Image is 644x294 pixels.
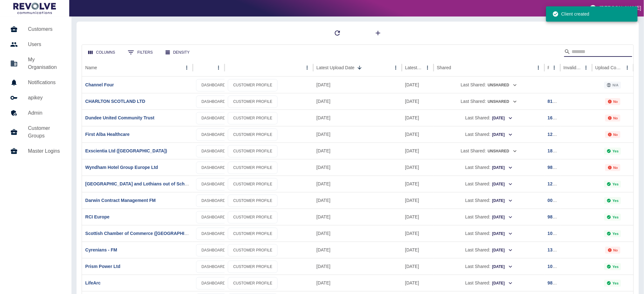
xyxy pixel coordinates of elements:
a: 169407553 [548,115,570,120]
div: Last Shared: [437,143,541,159]
div: Last Shared: [437,110,541,126]
div: Latest Upload Date [316,65,355,70]
p: No [613,166,618,170]
button: [PERSON_NAME] [587,2,644,15]
button: Invalid Creds column menu [582,63,591,72]
div: Last Shared: [437,93,541,110]
p: No [613,248,618,252]
div: 13 Oct 2025 [313,176,402,192]
div: 13 Oct 2025 [313,110,402,126]
a: [GEOGRAPHIC_DATA] and Lothians out of School Care Network ([GEOGRAPHIC_DATA]) [85,181,273,186]
a: LifeArc [85,280,100,285]
button: column menu [303,63,312,72]
button: Unshared [487,146,518,156]
a: Notifications [5,75,66,90]
div: 06 Oct 2025 [402,143,434,159]
a: DASHBOARD [196,129,231,141]
button: Select columns [83,47,120,58]
div: 06 Oct 2025 [402,110,434,126]
a: RCI Europe [85,214,109,219]
a: Customers [5,22,66,37]
div: Last Shared: [437,258,541,275]
div: Ref [548,65,549,70]
p: Yes [613,281,619,285]
div: Latest Usage [405,65,423,70]
button: Unshared [487,97,518,107]
h5: Customers [28,25,61,33]
a: CUSTOMER PROFILE [228,112,278,124]
a: Users [5,37,66,52]
a: DASHBOARD [196,112,231,124]
div: Not all required reports for this customer were uploaded for the latest usage month. [605,164,621,171]
p: Yes [613,199,619,203]
div: 30 Jun 2025 [402,77,434,93]
a: 98772581 [548,214,567,219]
div: 17 Sep 2025 [402,93,434,110]
a: 98872368 [548,280,567,285]
button: Show filters [123,46,158,59]
a: CUSTOMER PROFILE [228,162,278,174]
a: Master Logins [5,144,66,159]
p: Yes [613,265,619,269]
div: 08 Oct 2025 [402,242,434,258]
a: Darwin Contract Management FM [85,198,156,203]
a: DASHBOARD [196,277,231,290]
a: 129585595 [548,181,570,186]
div: Last Shared: [437,77,541,93]
button: [DATE] [492,245,513,255]
a: CUSTOMER PROFILE [228,129,278,141]
button: [DATE] [492,278,513,288]
a: 812216 [548,99,563,104]
div: Last Shared: [437,126,541,143]
div: Last Shared: [437,225,541,242]
div: Not all required reports for this customer were uploaded for the latest usage month. [605,98,621,105]
a: CUSTOMER PROFILE [228,145,278,157]
a: 108569751 [548,264,570,269]
a: CUSTOMER PROFILE [228,79,278,91]
h5: Master Logins [28,147,61,155]
div: 13 Oct 2025 [313,242,402,258]
a: My Organisation [5,52,66,75]
a: CUSTOMER PROFILE [228,178,278,190]
a: apikey [5,90,66,105]
button: Latest Usage column menu [423,63,432,72]
div: 13 Oct 2025 [313,143,402,159]
h5: Customer Groups [28,124,61,140]
div: 13 Oct 2025 [313,159,402,176]
p: Yes [613,232,619,236]
button: Name column menu [182,63,191,72]
a: DASHBOARD [196,162,231,174]
h5: Notifications [28,79,61,86]
a: CHARLTON SCOTLAND LTD [85,99,145,104]
p: Yes [613,149,619,153]
a: Dundee United Community Trust [85,115,154,120]
div: Invalid Creds [564,65,581,70]
button: Sort [355,63,364,72]
div: 13 Oct 2025 [313,93,402,110]
a: CUSTOMER PROFILE [228,244,278,257]
a: Scottish Chamber of Commerce ([GEOGRAPHIC_DATA]) [85,231,205,236]
a: DASHBOARD [196,261,231,273]
div: This status is not applicable for customers using manual upload. [604,82,621,89]
a: DASHBOARD [196,211,231,224]
a: CUSTOMER PROFILE [228,277,278,290]
div: Search [564,47,632,58]
a: DASHBOARD [196,178,231,190]
p: No [613,100,618,104]
div: 04 Oct 2025 [402,209,434,225]
div: 13 Oct 2025 [313,209,402,225]
h5: Admin [28,109,61,117]
div: 06 Oct 2025 [402,126,434,143]
button: [DATE] [492,113,513,123]
div: 04 Oct 2025 [402,258,434,275]
a: Cyrenians - FM [85,247,117,252]
div: 13 Oct 2025 [313,192,402,209]
div: 04 Oct 2025 [402,159,434,176]
p: No [613,133,618,137]
h5: My Organisation [28,56,61,71]
div: Not all required reports for this customer were uploaded for the latest usage month. [605,247,621,254]
div: 07 Oct 2025 [402,275,434,291]
a: CUSTOMER PROFILE [228,261,278,273]
p: Yes [613,182,619,186]
img: Logo [13,3,56,14]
